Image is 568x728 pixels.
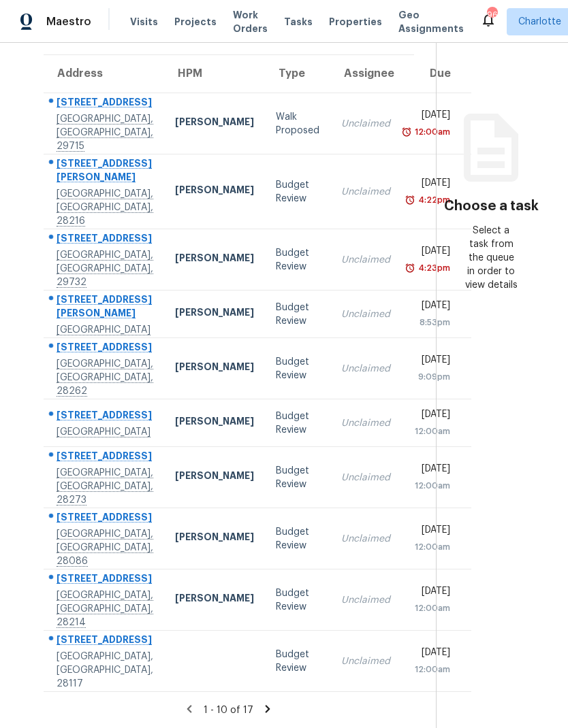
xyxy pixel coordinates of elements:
div: Budget Review [276,648,319,675]
th: HPM [164,55,265,93]
div: [PERSON_NAME] [175,591,254,608]
th: Due [401,55,471,93]
div: Walk Proposed [276,110,319,137]
div: 8:53pm [412,316,450,329]
div: Select a task from the queue in order to view details [464,224,519,292]
div: 4:22pm [415,193,450,207]
div: 12:00am [412,540,450,554]
div: [DATE] [412,244,450,261]
div: 12:00am [412,663,450,676]
div: [DATE] [412,408,450,425]
div: Budget Review [276,410,319,437]
div: Budget Review [276,355,319,382]
div: Budget Review [276,301,319,328]
div: 12:00am [412,479,450,493]
div: 12:00am [412,425,450,438]
div: [DATE] [412,176,450,193]
div: 9:09pm [412,370,450,384]
span: Charlotte [518,15,561,29]
div: [DATE] [412,523,450,540]
div: 4:23pm [415,261,450,275]
div: Budget Review [276,178,319,205]
img: Overdue Alarm Icon [401,125,412,139]
div: [DATE] [412,462,450,479]
div: Unclaimed [341,362,390,376]
span: Properties [329,15,382,29]
div: 12:00am [412,601,450,615]
div: [DATE] [412,584,450,601]
img: Overdue Alarm Icon [405,261,415,275]
div: [DATE] [412,108,450,125]
span: Projects [174,15,217,29]
div: Unclaimed [341,532,390,546]
div: [PERSON_NAME] [175,360,254,377]
div: Unclaimed [341,185,390,199]
div: [PERSON_NAME] [175,469,254,486]
th: Assignee [330,55,401,93]
div: Budget Review [276,586,319,614]
div: Unclaimed [341,253,390,267]
th: Address [44,55,164,93]
div: 12:00am [412,125,450,139]
img: Overdue Alarm Icon [405,193,415,207]
div: [GEOGRAPHIC_DATA], [GEOGRAPHIC_DATA], 28117 [57,650,153,691]
div: [PERSON_NAME] [175,115,254,132]
span: Visits [130,15,158,29]
div: Budget Review [276,464,319,491]
div: Unclaimed [341,117,390,131]
div: [PERSON_NAME] [175,530,254,547]
div: Unclaimed [341,471,390,484]
div: [DATE] [412,299,450,316]
span: Geo Assignments [398,8,464,35]
span: 1 - 10 of 17 [204,706,253,715]
span: Work Orders [233,8,268,35]
span: Tasks [284,17,313,27]
div: Unclaimed [341,593,390,607]
div: [DATE] [412,353,450,370]
div: [PERSON_NAME] [175,251,254,268]
div: [DATE] [412,646,450,663]
div: Unclaimed [341,655,390,668]
div: Budget Review [276,246,319,274]
div: [PERSON_NAME] [175,414,254,431]
div: [PERSON_NAME] [175,183,254,200]
div: Unclaimed [341,416,390,430]
div: [PERSON_NAME] [175,305,254,322]
div: Budget Review [276,525,319,552]
h3: Choose a task [444,199,539,213]
th: Type [265,55,330,93]
span: Maestro [46,15,91,29]
div: Unclaimed [341,308,390,321]
div: 96 [487,8,496,22]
